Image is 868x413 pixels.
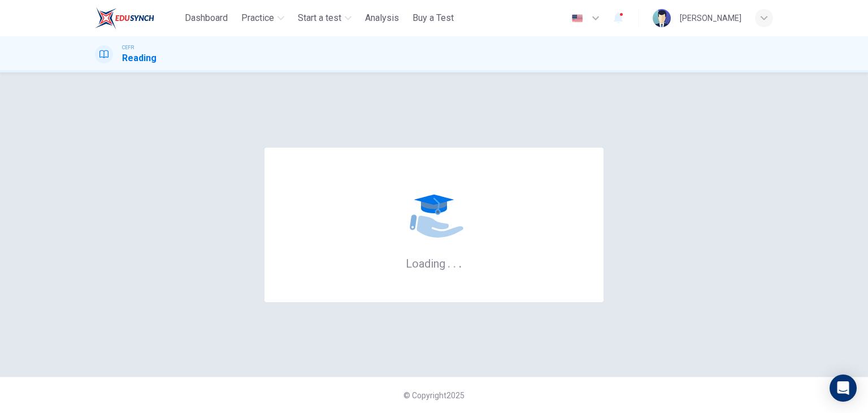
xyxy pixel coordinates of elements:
[361,8,403,28] button: Analysis
[570,14,584,23] img: en
[95,7,154,29] img: ELTC logo
[830,375,857,402] div: Open Intercom Messenger
[458,253,462,272] h6: .
[406,256,462,270] h6: Loading
[447,253,451,272] h6: .
[180,8,232,28] button: Dashboard
[122,51,157,65] h1: Reading
[237,8,289,28] button: Practice
[365,11,399,25] span: Analysis
[122,44,134,51] span: CEFR
[95,7,180,29] a: ELTC logo
[185,11,228,25] span: Dashboard
[293,8,356,28] button: Start a test
[413,11,454,25] span: Buy a Test
[403,391,465,400] span: © Copyright 2025
[408,8,458,28] button: Buy a Test
[241,11,274,25] span: Practice
[653,9,671,27] img: Profile picture
[453,253,457,272] h6: .
[298,11,341,25] span: Start a test
[680,11,741,25] div: [PERSON_NAME]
